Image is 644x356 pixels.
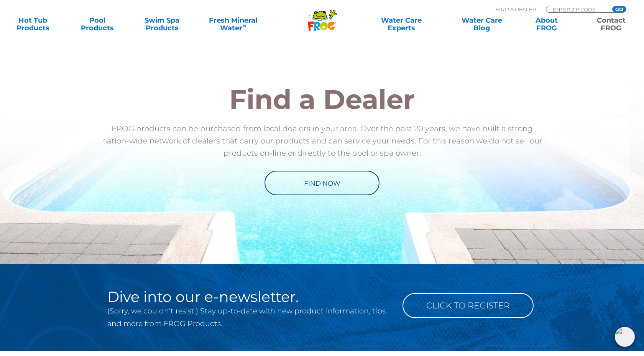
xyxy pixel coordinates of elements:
[402,293,534,318] a: Click to Register
[98,122,546,159] p: FROG products can be purchased from local dealers in your area. Over the past 20 years, we have b...
[496,6,536,13] p: Find A Dealer
[8,16,58,32] a: Hot TubProducts
[202,16,264,32] a: Fresh MineralWater∞
[615,327,635,347] img: openIcon
[586,16,636,32] a: ContactFROG
[264,171,379,195] a: Find Now
[457,16,507,32] a: Water CareBlog
[72,16,123,32] a: PoolProducts
[521,16,572,32] a: AboutFROG
[98,86,546,113] h2: Find a Dealer
[361,16,442,32] a: Water CareExperts
[552,6,604,13] input: Zip Code Form
[242,23,246,29] sup: ∞
[612,6,626,12] input: GO
[107,305,391,330] p: (Sorry, we couldn’t resist.) Stay up-to-date with new product information, tips and more from FRO...
[137,16,187,32] a: Swim SpaProducts
[107,289,391,305] h2: Dive into our e-newsletter.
